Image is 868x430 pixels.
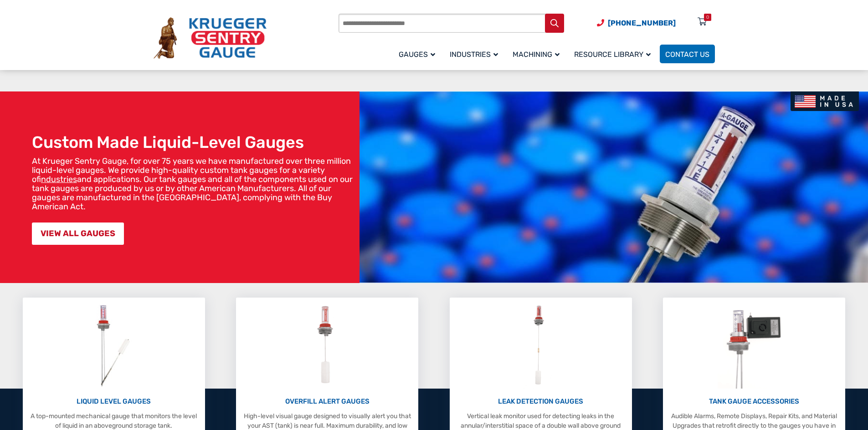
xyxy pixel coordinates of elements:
[791,91,859,111] img: Made In USA
[706,14,709,21] div: 0
[513,50,560,59] span: Machining
[393,43,444,65] a: Gauges
[450,50,498,59] span: Industries
[41,174,77,184] a: industries
[597,17,676,29] a: Phone Number (920) 434-8860
[668,396,841,407] p: TANK GAUGE ACCESSORIES
[32,223,124,245] a: VIEW ALL GAUGES
[32,157,355,211] p: At Krueger Sentry Gauge, for over 75 years we have manufactured over three million liquid-level g...
[360,91,868,283] img: bg_hero_bannerksentry
[574,50,651,59] span: Resource Library
[444,43,507,65] a: Industries
[718,302,791,389] img: Tank Gauge Accessories
[507,43,569,65] a: Machining
[665,50,709,59] span: Contact Us
[569,43,660,65] a: Resource Library
[454,396,627,407] p: LEAK DETECTION GAUGES
[608,19,676,27] span: [PHONE_NUMBER]
[32,132,355,152] h1: Custom Made Liquid-Level Gauges
[399,50,435,59] span: Gauges
[154,17,267,59] img: Krueger Sentry Gauge
[523,302,559,389] img: Leak Detection Gauges
[27,396,200,407] p: LIQUID LEVEL GAUGES
[89,302,138,389] img: Liquid Level Gauges
[307,302,348,389] img: Overfill Alert Gauges
[660,45,715,63] a: Contact Us
[241,396,414,407] p: OVERFILL ALERT GAUGES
